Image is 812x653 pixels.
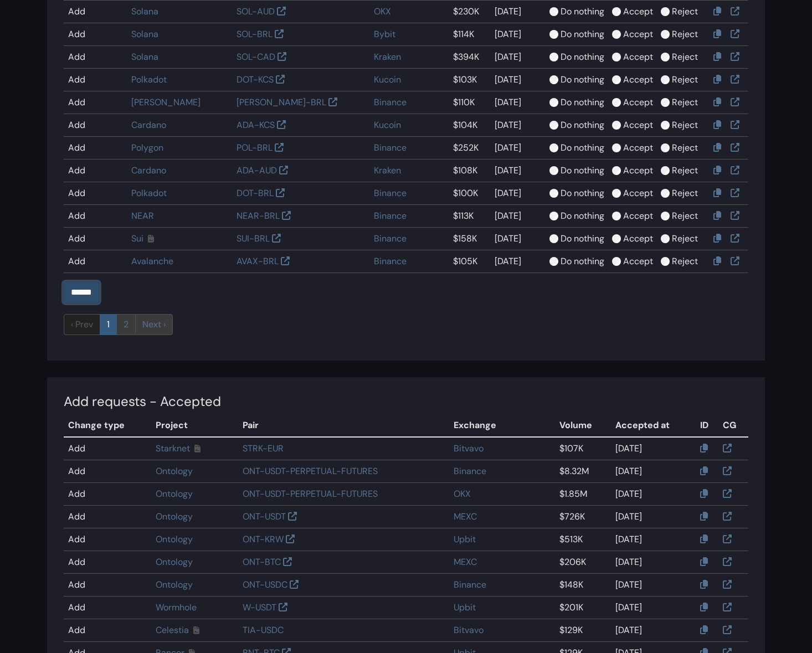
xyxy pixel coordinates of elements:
label: Do nothing [561,73,604,86]
a: Binance [374,187,407,199]
th: ID [696,414,719,437]
label: Accept [623,73,653,86]
td: Add [64,1,127,23]
th: Accepted at [611,414,696,437]
a: Ontology [156,488,193,500]
a: Ontology [156,533,193,545]
td: Add [64,69,127,91]
a: Ontology [156,556,193,568]
td: $129K [555,619,611,641]
td: Add [64,551,151,573]
a: MEXC [454,556,477,568]
td: [DATE] [611,482,696,505]
a: Polkadot [131,74,167,85]
td: $100K [449,182,490,205]
td: $107K [555,437,611,460]
label: Accept [623,232,653,245]
a: Cardano [131,119,166,131]
td: Add [64,460,151,482]
td: Add [64,437,151,460]
td: [DATE] [490,160,545,182]
a: TIA-USDC [243,624,284,636]
th: CG [718,414,748,437]
a: NEAR [131,210,154,222]
td: Add [64,46,127,69]
td: $113K [449,205,490,228]
label: Accept [623,96,653,109]
a: Ontology [156,465,193,477]
label: Do nothing [561,255,604,268]
a: POL-BRL [237,142,273,153]
td: $103K [449,69,490,91]
a: SUI-BRL [237,233,270,244]
a: ONT-USDC [243,579,287,590]
a: Starknet [156,443,190,454]
th: Pair [238,414,449,437]
a: OKX [374,6,391,17]
label: Do nothing [561,141,604,155]
a: ONT-KRW [243,533,284,545]
td: Add [64,528,151,551]
td: $201K [555,596,611,619]
a: Upbit [454,601,476,613]
a: Solana [131,51,158,63]
td: [DATE] [611,460,696,482]
label: Do nothing [561,209,604,223]
td: $104K [449,114,490,137]
label: Reject [672,187,698,200]
td: [DATE] [611,551,696,573]
a: Solana [131,6,158,17]
label: Reject [672,28,698,41]
td: $1.85M [555,482,611,505]
a: Ontology [156,511,193,522]
label: Reject [672,5,698,18]
a: 1 [100,314,117,335]
td: [DATE] [490,182,545,205]
a: W-USDT [243,601,276,613]
td: $394K [449,46,490,69]
td: [DATE] [490,1,545,23]
td: Add [64,505,151,528]
a: Bybit [374,28,395,40]
a: NEAR-BRL [237,210,280,222]
td: $105K [449,250,490,273]
a: Binance [454,465,486,477]
td: [DATE] [490,23,545,46]
label: Do nothing [561,5,604,18]
label: Do nothing [561,187,604,200]
label: Accept [623,209,653,223]
a: ONT-BTC [243,556,281,568]
a: ONT-USDT-PERPETUAL-FUTURES [243,488,378,500]
td: $726K [555,505,611,528]
a: [PERSON_NAME]-BRL [237,96,326,108]
a: SOL-AUD [237,6,275,17]
th: Change type [64,414,151,437]
a: Binance [374,233,407,244]
a: Binance [454,579,486,590]
td: Add [64,91,127,114]
a: Bitvavo [454,624,484,636]
th: Project [151,414,238,437]
a: Ontology [156,579,193,590]
label: Do nothing [561,164,604,177]
a: Binance [374,96,407,108]
td: Add [64,23,127,46]
td: Add [64,619,151,641]
a: Binance [374,210,407,222]
a: next [135,314,173,335]
td: $148K [555,573,611,596]
td: Add [64,137,127,160]
a: SOL-CAD [237,51,275,63]
label: Reject [672,96,698,109]
td: Add [64,205,127,228]
td: $108K [449,160,490,182]
a: Binance [374,255,407,267]
label: Do nothing [561,96,604,109]
a: DOT-KCS [237,74,274,85]
label: Accept [623,255,653,268]
label: Reject [672,50,698,64]
a: Binance [374,142,407,153]
td: $158K [449,228,490,250]
td: [DATE] [611,619,696,641]
label: Reject [672,119,698,132]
